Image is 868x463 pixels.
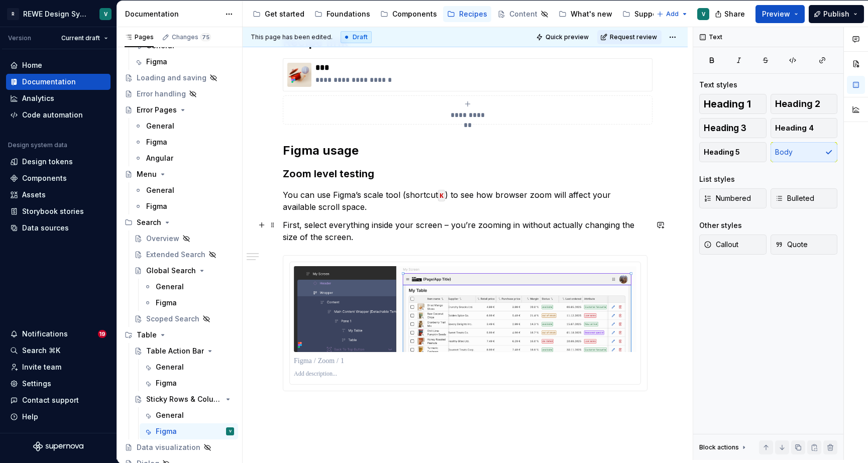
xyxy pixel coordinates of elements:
[571,9,612,19] div: What's new
[130,118,238,134] a: General
[137,89,186,99] div: Error handling
[156,426,177,436] div: Figma
[98,330,106,338] span: 19
[156,298,177,308] div: Figma
[156,410,184,420] div: General
[22,173,67,183] div: Components
[775,240,808,250] span: Quote
[699,443,739,451] div: Block actions
[666,10,679,18] span: Add
[22,206,84,216] div: Storybook stories
[8,34,31,42] div: Version
[8,141,67,149] div: Design system data
[146,266,196,276] div: Global Search
[130,182,238,198] a: General
[6,359,111,375] a: Invite team
[22,362,61,372] div: Invite team
[771,235,838,255] button: Quote
[146,57,167,67] div: Figma
[6,107,111,123] a: Code automation
[229,426,232,436] div: V
[140,359,238,375] a: General
[130,391,238,407] a: Sticky Rows & Columns
[392,9,437,19] div: Components
[283,143,647,159] h2: Figma usage
[156,362,184,372] div: General
[809,5,864,23] button: Publish
[443,6,491,22] a: Recipes
[22,110,83,120] div: Code automation
[704,193,751,203] span: Numbered
[23,9,87,19] div: REWE Design System
[121,439,238,455] a: Data visualization
[22,157,73,167] div: Design tokens
[146,201,167,211] div: Figma
[130,343,238,359] a: Table Action Bar
[823,9,849,19] span: Publish
[775,193,814,203] span: Bulleted
[265,9,304,19] div: Get started
[172,33,211,41] div: Changes
[724,9,745,19] span: Share
[22,395,79,405] div: Contact support
[22,77,76,87] div: Documentation
[509,9,537,19] div: Content
[533,30,593,44] button: Quick preview
[6,376,111,392] a: Settings
[704,99,751,109] span: Heading 1
[699,235,767,255] button: Callout
[771,118,838,138] button: Heading 4
[310,6,374,22] a: Foundations
[699,188,767,208] button: Numbered
[287,63,311,87] img: 429655e1-e714-4747-a1d0-c8aedffa416f.png
[634,9,662,19] div: Support
[146,185,174,195] div: General
[140,423,238,439] a: FigmaV
[597,30,662,44] button: Request review
[22,345,60,356] div: Search ⌘K
[251,33,333,41] span: This page has been edited.
[22,93,54,103] div: Analytics
[704,240,738,250] span: Callout
[6,154,111,170] a: Design tokens
[6,57,111,73] a: Home
[130,198,238,214] a: Figma
[771,94,838,114] button: Heading 2
[130,263,238,279] a: Global Search
[130,134,238,150] a: Figma
[130,150,238,166] a: Angular
[775,99,820,109] span: Heading 2
[283,167,647,181] h3: Zoom level testing
[6,90,111,106] a: Analytics
[200,33,211,41] span: 75
[249,4,652,24] div: Page tree
[775,123,814,133] span: Heading 4
[121,70,238,86] a: Loading and saving
[6,392,111,408] button: Contact support
[710,5,751,23] button: Share
[22,379,51,389] div: Settings
[699,80,737,90] div: Text styles
[137,217,161,227] div: Search
[438,190,445,201] code: K
[699,118,767,138] button: Heading 3
[341,31,372,43] div: Draft
[555,6,616,22] a: What's new
[771,188,838,208] button: Bulleted
[137,442,200,452] div: Data visualization
[137,330,157,340] div: Table
[6,187,111,203] a: Assets
[283,189,647,213] p: You can use Figma’s scale tool (shortcut ) to see how browser zoom will affect your available scr...
[283,219,647,243] p: First, select everything inside your screen – you’re zooming in without actually changing the siz...
[618,6,666,22] a: Support
[121,214,238,230] div: Search
[146,234,179,244] div: Overview
[22,412,38,422] div: Help
[699,174,735,184] div: List styles
[146,153,173,163] div: Angular
[22,223,69,233] div: Data sources
[156,378,177,388] div: Figma
[376,6,441,22] a: Components
[7,8,19,20] div: R
[6,170,111,186] a: Components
